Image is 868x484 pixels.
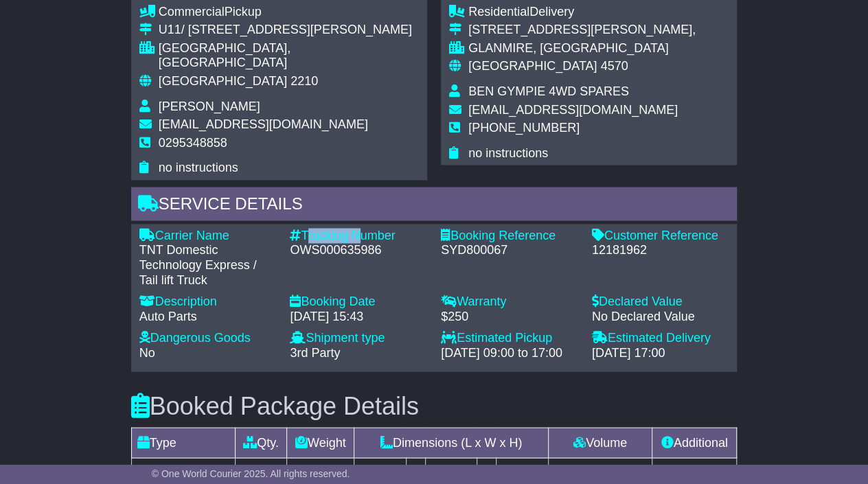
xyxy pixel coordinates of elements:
[290,309,427,324] div: [DATE] 15:43
[131,392,738,419] h3: Booked Package Details
[290,345,340,359] span: 3rd Party
[468,146,548,160] span: no instructions
[468,5,529,19] span: Residential
[159,74,287,88] span: [GEOGRAPHIC_DATA]
[290,330,427,345] div: Shipment type
[468,121,580,135] span: [PHONE_NUMBER]
[592,242,729,257] div: 12181962
[592,294,729,309] div: Declared Value
[159,161,238,174] span: no instructions
[159,5,419,20] div: Pickup
[592,330,729,345] div: Estimated Delivery
[131,428,235,458] td: Type
[354,428,549,458] td: Dimensions (L x W x H)
[159,41,419,71] div: [GEOGRAPHIC_DATA], [GEOGRAPHIC_DATA]
[290,242,427,257] div: OWS000635986
[441,330,578,345] div: Estimated Pickup
[468,41,696,56] div: GLANMIRE, [GEOGRAPHIC_DATA]
[592,345,729,360] div: [DATE] 17:00
[152,468,350,479] span: © One World Courier 2025. All rights reserved.
[139,345,155,359] span: No
[139,330,277,345] div: Dangerous Goods
[468,103,678,117] span: [EMAIL_ADDRESS][DOMAIN_NAME]
[441,309,578,324] div: $250
[159,23,419,38] div: U11/ [STREET_ADDRESS][PERSON_NAME]
[290,228,427,243] div: Tracking Number
[441,242,578,257] div: SYD800067
[159,136,227,150] span: 0295348858
[592,309,729,324] div: No Declared Value
[592,228,729,243] div: Customer Reference
[290,294,427,309] div: Booking Date
[139,309,277,324] div: Auto Parts
[618,463,624,474] sup: 3
[159,5,225,19] span: Commercial
[139,294,277,309] div: Description
[468,59,597,73] span: [GEOGRAPHIC_DATA]
[235,428,287,458] td: Qty.
[441,294,578,309] div: Warranty
[139,228,277,243] div: Carrier Name
[441,345,578,360] div: [DATE] 09:00 to 17:00
[287,428,354,458] td: Weight
[441,228,578,243] div: Booking Reference
[468,5,696,20] div: Delivery
[290,74,318,88] span: 2210
[468,23,696,38] div: [STREET_ADDRESS][PERSON_NAME],
[652,428,737,458] td: Additional
[549,428,652,458] td: Volume
[159,100,260,113] span: [PERSON_NAME]
[131,187,738,224] div: Service Details
[600,59,628,73] span: 4570
[159,117,368,131] span: [EMAIL_ADDRESS][DOMAIN_NAME]
[468,84,629,98] span: BEN GYMPIE 4WD SPARES
[139,242,277,287] div: TNT Domestic Technology Express / Tail lift Truck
